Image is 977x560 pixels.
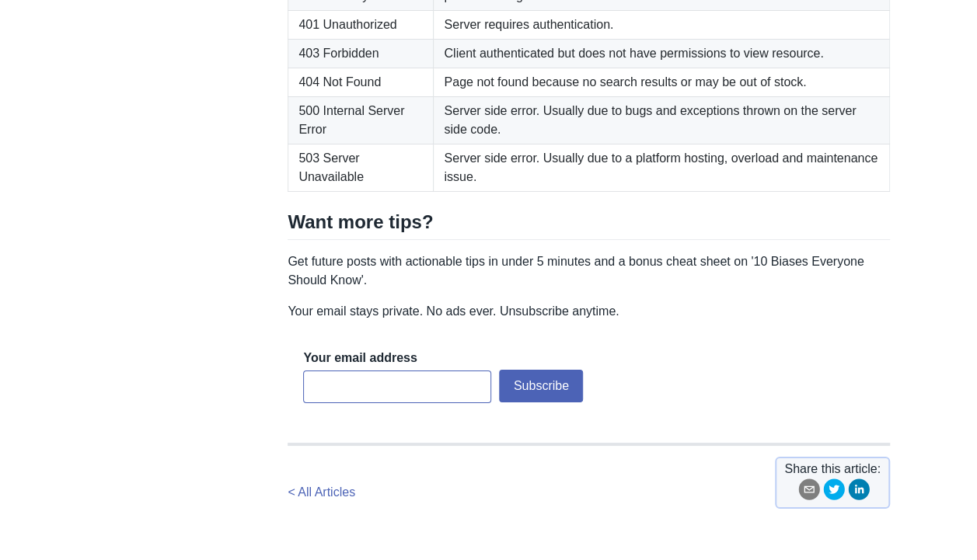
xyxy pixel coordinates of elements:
button: twitter [823,478,845,506]
td: Page not found because no search results or may be out of stock. [434,68,889,97]
a: < All Articles [288,485,355,499]
p: Get future posts with actionable tips in under 5 minutes and a bonus cheat sheet on '10 Biases Ev... [288,252,890,290]
td: Server requires authentication. [434,11,889,40]
td: 404 Not Found [288,68,434,97]
td: 500 Internal Server Error [288,97,434,144]
button: linkedin [848,478,870,506]
td: 403 Forbidden [288,40,434,68]
span: Share this article: [784,460,881,478]
td: Server side error. Usually due to bugs and exceptions thrown on the server side code. [434,97,889,144]
td: 503 Server Unavailable [288,144,434,192]
label: Your email address [303,350,417,367]
button: Subscribe [499,370,583,402]
p: Your email stays private. No ads ever. Unsubscribe anytime. [288,302,890,321]
h2: Want more tips? [288,210,890,240]
td: Server side error. Usually due to a platform hosting, overload and maintenance issue. [434,144,889,192]
td: 401 Unauthorized [288,11,434,40]
td: Client authenticated but does not have permissions to view resource. [434,40,889,68]
button: email [798,478,820,506]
